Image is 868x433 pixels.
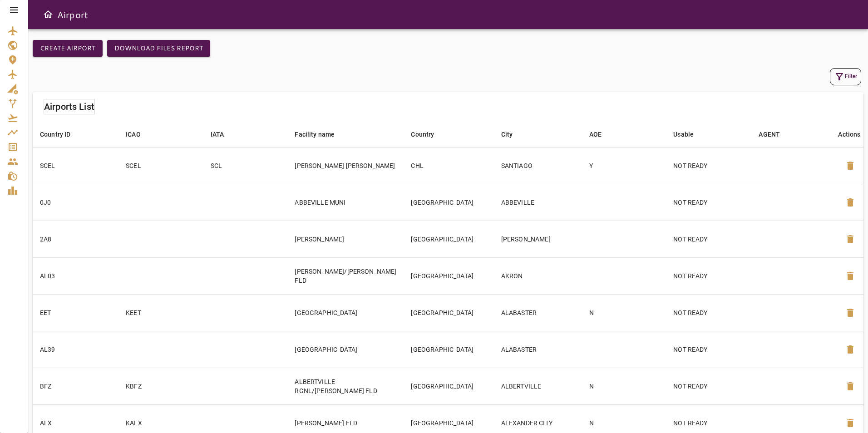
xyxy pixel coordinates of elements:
[33,331,118,368] td: AL39
[287,147,404,184] td: [PERSON_NAME] [PERSON_NAME]
[494,221,582,257] td: [PERSON_NAME]
[404,221,493,257] td: [GEOGRAPHIC_DATA]
[839,339,861,360] button: Delete Airport
[118,294,203,331] td: KEET
[673,129,694,140] div: Usable
[582,147,666,184] td: Y
[845,234,856,245] span: delete
[404,294,493,331] td: [GEOGRAPHIC_DATA]
[40,129,83,140] span: Country ID
[33,294,118,331] td: EET
[404,147,493,184] td: CHL
[287,184,404,221] td: ABBEVILLE MUNI
[411,129,446,140] span: Country
[589,129,602,140] div: AOE
[33,40,103,57] button: Create airport
[582,368,666,404] td: N
[839,228,861,250] button: Delete Airport
[404,331,493,368] td: [GEOGRAPHIC_DATA]
[287,294,404,331] td: [GEOGRAPHIC_DATA]
[673,271,744,280] p: NOT READY
[118,147,203,184] td: SCEL
[287,368,404,404] td: ALBERTVILLE RGNL/[PERSON_NAME] FLD
[673,382,744,391] p: NOT READY
[287,331,404,368] td: [GEOGRAPHIC_DATA]
[494,257,582,294] td: AKRON
[673,198,744,207] p: NOT READY
[33,368,118,404] td: BFZ
[673,308,744,317] p: NOT READY
[404,184,493,221] td: [GEOGRAPHIC_DATA]
[839,155,861,177] button: Delete Airport
[287,257,404,294] td: [PERSON_NAME]/[PERSON_NAME] FLD
[33,184,118,221] td: 0J0
[57,7,88,22] h6: Airport
[404,368,493,404] td: [GEOGRAPHIC_DATA]
[673,235,744,244] p: NOT READY
[44,99,94,114] h6: Airports List
[33,221,118,257] td: 2A8
[839,302,861,324] button: Delete Airport
[845,418,856,428] span: delete
[501,129,525,140] span: City
[589,129,613,140] span: AOE
[839,375,861,397] button: Delete Airport
[845,160,856,171] span: delete
[845,197,856,208] span: delete
[107,40,210,57] button: Download Files Report
[211,129,236,140] span: IATA
[126,129,153,140] span: ICAO
[830,68,861,85] button: Filter
[295,129,335,140] div: Facility name
[759,129,792,140] span: AGENT
[404,257,493,294] td: [GEOGRAPHIC_DATA]
[40,129,71,140] div: Country ID
[839,192,861,213] button: Delete Airport
[839,265,861,287] button: Delete Airport
[501,129,513,140] div: City
[295,129,346,140] span: Facility name
[845,344,856,355] span: delete
[494,184,582,221] td: ABBEVILLE
[33,257,118,294] td: AL03
[673,129,705,140] span: Usable
[494,368,582,404] td: ALBERTVILLE
[494,294,582,331] td: ALABASTER
[126,129,141,140] div: ICAO
[673,161,744,170] p: NOT READY
[39,5,57,24] button: Open drawer
[203,147,288,184] td: SCL
[845,381,856,392] span: delete
[33,147,118,184] td: SCEL
[673,418,744,428] p: NOT READY
[118,368,203,404] td: KBFZ
[673,345,744,354] p: NOT READY
[845,307,856,318] span: delete
[582,294,666,331] td: N
[287,221,404,257] td: [PERSON_NAME]
[211,129,224,140] div: IATA
[759,129,780,140] div: AGENT
[411,129,434,140] div: Country
[494,147,582,184] td: SANTIAGO
[494,331,582,368] td: ALABASTER
[845,271,856,281] span: delete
